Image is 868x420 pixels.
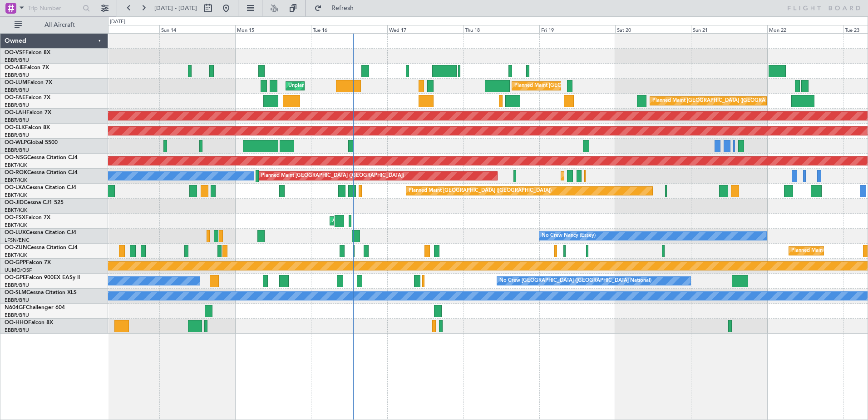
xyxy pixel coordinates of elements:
a: EBBR/BRU [5,117,29,124]
div: Mon 22 [767,25,843,33]
a: EBBR/BRU [5,132,29,139]
a: OO-ZUNCessna Citation CJ4 [5,245,78,250]
a: EBBR/BRU [5,72,29,79]
span: OO-WLP [5,140,27,145]
div: Planned Maint [GEOGRAPHIC_DATA] ([GEOGRAPHIC_DATA] National) [652,94,817,108]
a: OO-ELKFalcon 8X [5,125,50,130]
button: Refresh [310,1,365,15]
div: Planned Maint [GEOGRAPHIC_DATA] ([GEOGRAPHIC_DATA] National) [514,79,679,93]
a: OO-LUMFalcon 7X [5,80,52,85]
a: OO-VSFFalcon 8X [5,50,50,55]
span: OO-LUX [5,230,26,235]
span: OO-GPE [5,275,26,280]
div: Mon 15 [235,25,311,33]
a: EBBR/BRU [5,57,29,64]
div: Sun 21 [691,25,767,33]
span: OO-ZUN [5,245,27,250]
span: OO-VSF [5,50,25,55]
span: OO-FAE [5,95,25,100]
div: Sun 14 [159,25,235,33]
div: Thu 18 [463,25,539,33]
a: EBKT/KJK [5,192,27,199]
a: OO-HHOFalcon 8X [5,320,53,325]
a: OO-JIDCessna CJ1 525 [5,200,64,205]
span: Refresh [324,5,362,11]
div: Tue 16 [311,25,387,33]
a: OO-NSGCessna Citation CJ4 [5,155,78,160]
span: N604GF [5,305,26,310]
div: No Crew [GEOGRAPHIC_DATA] ([GEOGRAPHIC_DATA] National) [499,274,651,288]
a: EBBR/BRU [5,327,29,334]
a: EBBR/BRU [5,312,29,319]
a: EBBR/BRU [5,102,29,109]
span: OO-SLM [5,290,26,295]
a: OO-LXACessna Citation CJ4 [5,185,76,190]
a: EBBR/BRU [5,282,29,289]
a: N604GFChallenger 604 [5,305,65,310]
span: OO-ELK [5,125,25,130]
span: OO-JID [5,200,24,205]
span: OO-GPP [5,260,26,265]
div: Sat 20 [615,25,691,33]
a: OO-LAHFalcon 7X [5,110,51,115]
div: Planned Maint [GEOGRAPHIC_DATA] ([GEOGRAPHIC_DATA]) [261,169,404,183]
button: All Aircraft [10,18,99,32]
a: OO-GPPFalcon 7X [5,260,51,265]
div: Wed 17 [387,25,463,33]
a: OO-AIEFalcon 7X [5,65,49,70]
a: EBKT/KJK [5,207,27,214]
div: AOG Maint Kortrijk-[GEOGRAPHIC_DATA] [332,214,431,228]
a: EBKT/KJK [5,177,27,184]
div: Sat 13 [83,25,159,33]
span: All Aircraft [24,22,96,28]
span: OO-LUM [5,80,27,85]
div: Fri 19 [539,25,615,33]
input: Trip Number [28,1,80,15]
a: EBKT/KJK [5,162,27,169]
a: OO-FSXFalcon 7X [5,215,50,220]
a: LFSN/ENC [5,237,30,244]
span: [DATE] - [DATE] [154,4,197,12]
div: No Crew Nancy (Essey) [542,229,596,243]
div: [DATE] [110,18,125,26]
div: Planned Maint [GEOGRAPHIC_DATA] ([GEOGRAPHIC_DATA]) [409,184,552,198]
a: UUMO/OSF [5,267,32,274]
span: OO-HHO [5,320,28,325]
span: OO-FSX [5,215,25,220]
span: OO-NSG [5,155,27,160]
a: OO-WLPGlobal 5500 [5,140,58,145]
div: Unplanned Maint [GEOGRAPHIC_DATA] ([GEOGRAPHIC_DATA] National) [288,79,459,93]
span: OO-AIE [5,65,24,70]
a: EBBR/BRU [5,87,29,94]
span: OO-ROK [5,170,27,175]
a: EBKT/KJK [5,222,27,229]
a: OO-ROKCessna Citation CJ4 [5,170,78,175]
span: OO-LXA [5,185,26,190]
a: EBBR/BRU [5,297,29,304]
div: Planned Maint Kortrijk-[GEOGRAPHIC_DATA] [563,169,669,183]
a: OO-LUXCessna Citation CJ4 [5,230,76,235]
a: OO-GPEFalcon 900EX EASy II [5,275,80,280]
a: EBBR/BRU [5,147,29,154]
a: OO-SLMCessna Citation XLS [5,290,77,295]
a: EBKT/KJK [5,252,27,259]
a: OO-FAEFalcon 7X [5,95,50,100]
span: OO-LAH [5,110,26,115]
